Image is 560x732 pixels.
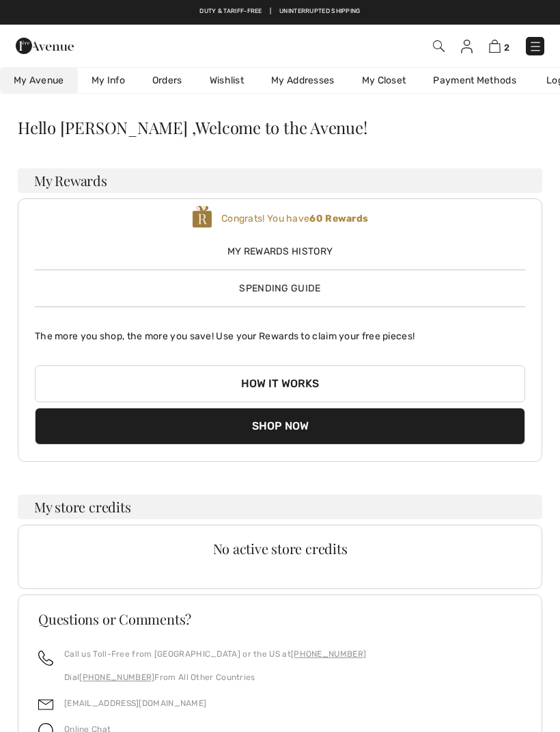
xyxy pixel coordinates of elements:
a: [PHONE_NUMBER] [291,649,366,659]
p: Call us Toll-Free from [GEOGRAPHIC_DATA] or the US at [64,648,366,660]
span: Congrats! You have [221,213,368,224]
span: My Rewards History [35,244,525,259]
img: My Info [461,40,473,53]
a: Orders [139,68,196,93]
a: My Addresses [257,68,348,93]
div: No active store credits [35,542,525,555]
div: Hello [PERSON_NAME] , [18,119,542,135]
a: 1ère Avenue [16,38,74,51]
img: loyalty_logo_r.svg [192,205,212,229]
img: Menu [529,40,542,53]
span: Welcome to the Avenue! [195,119,367,135]
a: Wishlist [196,68,257,93]
p: The more you shop, the more you save! Use your Rewards to claim your free pieces! [35,318,525,343]
h3: My Rewards [18,168,542,193]
img: call [38,651,53,666]
p: Dial From All Other Countries [64,671,366,683]
a: My Info [78,68,139,93]
span: My Avenue [14,73,64,88]
a: 2 [489,38,509,54]
b: 60 Rewards [309,213,368,224]
a: Payment Methods [419,68,530,93]
a: [EMAIL_ADDRESS][DOMAIN_NAME] [64,698,206,708]
span: 2 [504,42,509,53]
img: Shopping Bag [489,40,501,53]
a: [PHONE_NUMBER] [79,672,154,682]
img: email [38,697,53,712]
img: Search [433,40,445,52]
h3: My store credits [18,495,542,519]
button: How it works [35,365,525,402]
img: 1ère Avenue [16,32,74,60]
button: Shop Now [35,408,525,445]
h3: Questions or Comments? [38,612,522,626]
span: Spending Guide [239,283,320,294]
a: My Closet [348,68,420,93]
